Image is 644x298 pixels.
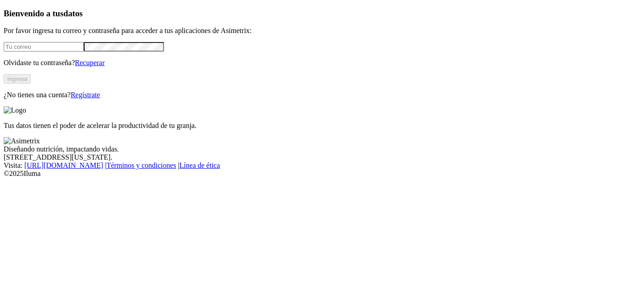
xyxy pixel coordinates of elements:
img: Logo [4,106,26,114]
img: Asimetrix [4,137,40,145]
p: ¿No tienes una cuenta? [4,91,640,99]
div: Visita : | | [4,161,640,170]
input: Tu correo [4,42,84,52]
p: Olvidaste tu contraseña? [4,59,640,67]
p: Por favor ingresa tu correo y contraseña para acceder a tus aplicaciones de Asimetrix: [4,27,640,35]
a: [URL][DOMAIN_NAME] [24,161,103,169]
h3: Bienvenido a tus [4,9,640,19]
a: Términos y condiciones [106,161,176,169]
button: Ingresa [4,74,31,84]
a: Recuperar [75,59,105,66]
div: © 2025 Iluma [4,170,640,178]
a: Línea de ética [179,161,220,169]
p: Tus datos tienen el poder de acelerar la productividad de tu granja. [4,122,640,130]
div: Diseñando nutrición, impactando vidas. [4,145,640,153]
span: datos [63,9,83,18]
div: [STREET_ADDRESS][US_STATE]. [4,153,640,161]
a: Regístrate [71,91,100,99]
